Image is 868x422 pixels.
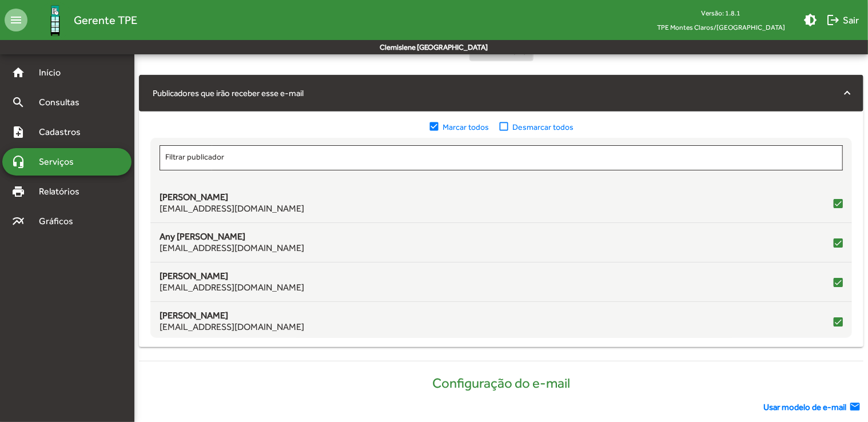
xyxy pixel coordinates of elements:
[139,375,863,392] h4: Configuração do e-mail
[11,155,25,169] mat-icon: headset_mic
[160,270,304,282] span: [PERSON_NAME]
[160,242,304,254] span: [EMAIL_ADDRESS][DOMAIN_NAME]
[499,121,513,133] mat-icon: check_box_outline_blank
[32,155,89,169] span: Serviços
[37,2,74,39] img: Logo
[513,121,574,133] span: Desmarcar todos
[160,231,304,242] span: Any [PERSON_NAME]
[648,6,794,20] div: Versão: 1.8.1
[32,185,94,198] span: Relatórios
[443,121,489,133] span: Marcar todos
[32,125,95,139] span: Cadastros
[160,310,304,321] span: [PERSON_NAME]
[160,203,304,214] span: [EMAIL_ADDRESS][DOMAIN_NAME]
[826,13,840,27] mat-icon: logout
[153,87,836,100] mat-panel-title: Publicadores que irão receber esse e-mail
[32,214,89,228] span: Gráficos
[822,10,863,30] button: Sair
[32,66,77,79] span: Início
[160,321,304,333] span: [EMAIL_ADDRESS][DOMAIN_NAME]
[5,9,27,31] mat-icon: menu
[849,401,863,413] mat-icon: email
[27,2,137,39] a: Gerente TPE
[429,121,443,133] mat-icon: check_box
[11,185,25,198] mat-icon: print
[11,125,25,139] mat-icon: note_add
[11,214,25,228] mat-icon: multiline_chart
[803,13,817,27] mat-icon: brightness_medium
[160,282,304,293] span: [EMAIL_ADDRESS][DOMAIN_NAME]
[11,95,25,109] mat-icon: search
[648,20,794,34] span: TPE Montes Claros/[GEOGRAPHIC_DATA]
[139,75,863,112] mat-expansion-panel-header: Publicadores que irão receber esse e-mail
[139,112,863,347] div: Publicadores que irão receber esse e-mail
[11,66,25,79] mat-icon: home
[826,10,859,30] span: Sair
[763,401,846,414] span: Usar modelo de e-mail
[160,192,304,203] span: [PERSON_NAME]
[32,95,94,109] span: Consultas
[74,11,137,29] span: Gerente TPE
